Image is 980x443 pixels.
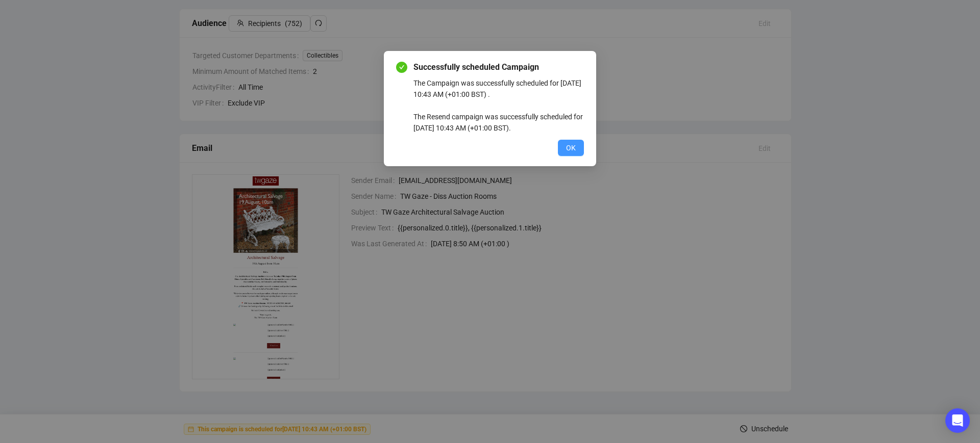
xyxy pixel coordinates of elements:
div: The Resend campaign was successfully scheduled for [DATE] 10:43 AM (+01:00 BST). [413,100,584,134]
div: The Campaign was successfully scheduled for [DATE] 10:43 AM (+01:00 BST) . [413,77,584,100]
span: check-circle [396,62,407,73]
button: OK [558,140,584,156]
span: Successfully scheduled Campaign [413,61,584,73]
span: OK [566,142,576,153]
div: Open Intercom Messenger [945,408,970,433]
